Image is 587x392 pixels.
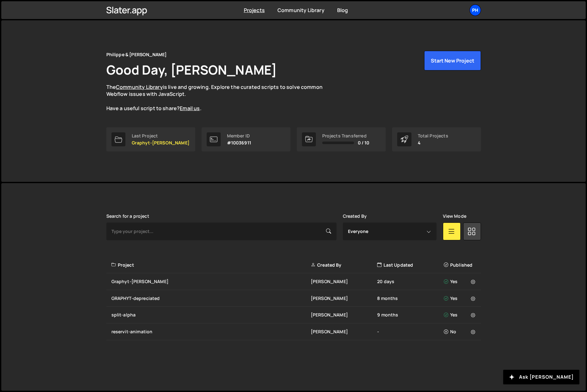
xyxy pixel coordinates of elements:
div: [PERSON_NAME] [311,329,377,335]
div: split-alpha [111,312,311,318]
a: GRAPHYT-depreciated [PERSON_NAME] 8 months Yes [106,290,481,307]
div: [PERSON_NAME] [311,295,377,302]
button: Start New Project [424,51,481,70]
div: Last Updated [377,262,444,268]
div: 8 months [377,295,444,302]
div: Published [444,262,477,268]
div: Philippe & [PERSON_NAME] [106,51,167,58]
div: No [444,329,477,335]
a: Ph [470,4,481,16]
div: Project [111,262,311,268]
a: Blog [337,7,348,14]
div: reservit-animation [111,329,311,335]
div: Last Project [132,133,190,138]
a: Last Project Graphyt-[PERSON_NAME] [106,127,195,151]
a: Graphyt-[PERSON_NAME] [PERSON_NAME] 20 days Yes [106,273,481,290]
div: 9 months [377,312,444,318]
input: Type your project... [106,223,337,240]
p: The is live and growing. Explore the curated scripts to solve common Webflow issues with JavaScri... [106,83,335,112]
div: Graphyt-[PERSON_NAME] [111,278,311,285]
span: 0 / 10 [358,140,370,145]
label: Created By [343,214,367,219]
div: Total Projects [418,133,448,138]
div: Yes [444,312,477,318]
a: Projects [244,7,265,14]
a: Community Library [277,7,324,14]
div: Projects Transferred [322,133,370,138]
label: Search for a project [106,214,149,219]
p: 4 [418,140,448,145]
a: Community Library [116,83,163,90]
button: Ask [PERSON_NAME] [503,370,579,384]
p: Graphyt-[PERSON_NAME] [132,140,190,145]
div: [PERSON_NAME] [311,312,377,318]
h1: Good Day, [PERSON_NAME] [106,61,277,78]
div: [PERSON_NAME] [311,278,377,285]
a: reservit-animation [PERSON_NAME] - No [106,323,481,340]
div: 20 days [377,278,444,285]
div: Created By [311,262,377,268]
div: - [377,329,444,335]
label: View Mode [443,214,466,219]
div: Member ID [227,133,251,138]
p: #10036911 [227,140,251,145]
a: Email us [180,105,200,112]
div: GRAPHYT-depreciated [111,295,311,302]
div: Yes [444,278,477,285]
a: split-alpha [PERSON_NAME] 9 months Yes [106,307,481,323]
div: Yes [444,295,477,302]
